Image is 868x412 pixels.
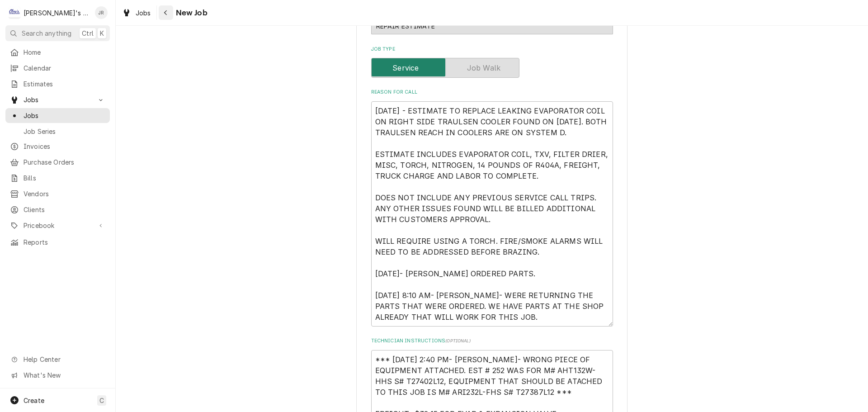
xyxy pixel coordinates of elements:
[5,352,110,367] a: Go to Help Center
[5,76,110,91] a: Estimates
[118,5,155,20] a: Jobs
[5,155,110,170] a: Purchase Orders
[24,189,105,199] span: Vendors
[136,8,151,18] span: Jobs
[371,89,613,326] div: Reason For Call
[5,368,110,383] a: Go to What's New
[24,63,105,73] span: Calendar
[5,124,110,139] a: Job Series
[24,237,105,247] span: Reports
[5,202,110,217] a: Clients
[8,6,21,19] div: Clay's Refrigeration's Avatar
[159,5,173,20] button: Navigate back
[24,370,104,380] span: What's New
[5,170,110,185] a: Bills
[82,28,94,38] span: Ctrl
[5,235,110,250] a: Reports
[24,173,105,183] span: Bills
[100,28,104,38] span: K
[371,58,613,78] div: Service
[24,221,92,230] span: Pricebook
[5,139,110,154] a: Invoices
[24,127,105,136] span: Job Series
[24,157,105,167] span: Purchase Orders
[173,7,208,19] span: New Job
[24,355,104,364] span: Help Center
[5,45,110,60] a: Home
[5,92,110,107] a: Go to Jobs
[24,79,105,89] span: Estimates
[445,338,471,343] span: ( optional )
[371,101,613,327] textarea: [DATE] - ESTIMATE TO REPLACE LEAKING EVAPORATOR COIL ON RIGHT SIDE TRAULSEN COOLER FOUND ON [DATE...
[24,8,90,18] div: [PERSON_NAME]'s Refrigeration
[24,47,105,57] span: Home
[5,218,110,233] a: Go to Pricebook
[371,17,613,34] div: REPAIR ESTIMATE
[371,46,613,53] label: Job Type
[5,61,110,76] a: Calendar
[24,142,105,151] span: Invoices
[5,25,110,41] button: Search anythingCtrlK
[99,396,104,405] span: C
[24,111,105,120] span: Jobs
[24,95,92,104] span: Jobs
[22,28,71,38] span: Search anything
[24,205,105,214] span: Clients
[5,186,110,201] a: Vendors
[95,6,108,19] div: JR
[371,337,613,345] label: Technician Instructions
[24,397,44,404] span: Create
[371,89,613,96] label: Reason For Call
[8,6,21,19] div: C
[95,6,108,19] div: Jeff Rue's Avatar
[371,46,613,78] div: Job Type
[5,108,110,123] a: Jobs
